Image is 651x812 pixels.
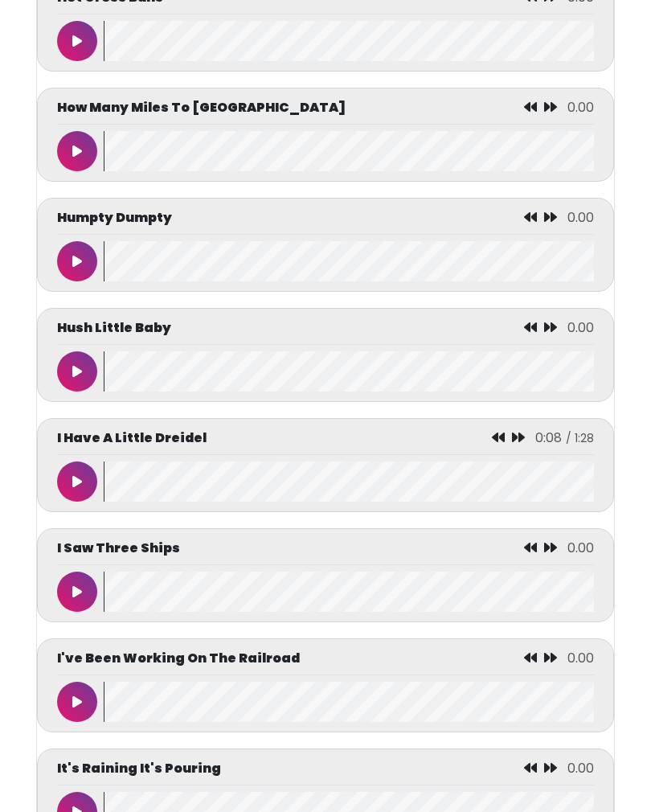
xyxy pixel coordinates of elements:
span: 0.00 [567,649,594,667]
p: I Have A Little Dreidel [57,429,207,448]
p: Humpty Dumpty [57,208,172,228]
span: 0.00 [567,759,594,777]
span: 0.00 [567,208,594,227]
span: / 1:28 [566,430,594,446]
span: 0.00 [567,98,594,117]
p: Hush Little Baby [57,318,171,338]
p: I've Been Working On The Railroad [57,649,300,668]
p: It's Raining It's Pouring [57,759,221,778]
p: How Many Miles To [GEOGRAPHIC_DATA] [57,98,346,117]
span: 0.00 [567,318,594,337]
p: I Saw Three Ships [57,539,180,558]
span: 0:08 [535,429,562,447]
span: 0.00 [567,539,594,557]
